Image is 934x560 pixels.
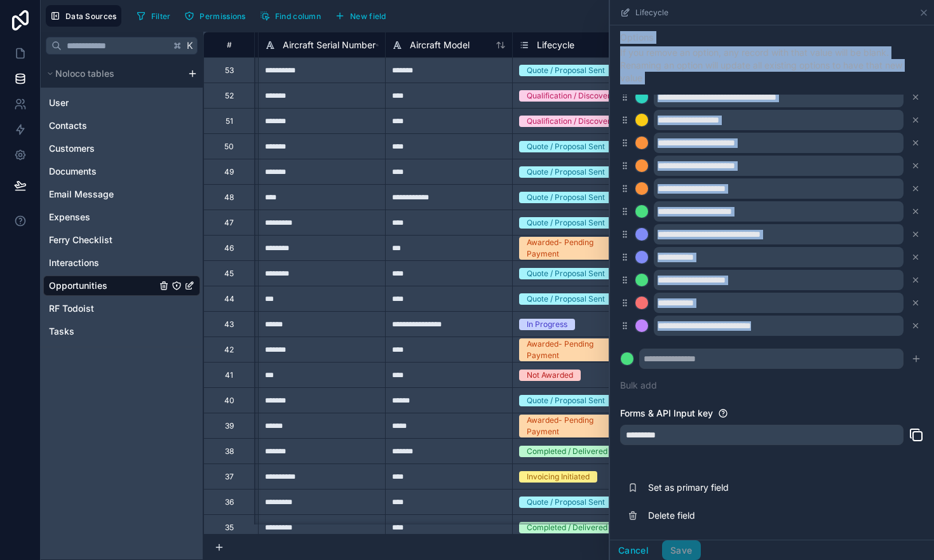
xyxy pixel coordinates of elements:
div: 40 [224,396,234,406]
button: Find column [255,6,325,25]
div: Awarded- Pending Payment [527,338,625,361]
div: Qualification / Discovery [527,116,615,127]
label: Options [620,31,924,44]
button: Delete field [620,502,924,530]
div: 51 [226,116,233,126]
div: Awarded- Pending Payment [527,237,625,260]
span: Delete field [648,509,831,522]
div: 52 [225,91,234,101]
div: 43 [224,319,234,330]
button: Permissions [180,6,250,25]
div: 41 [225,370,233,380]
div: 38 [225,446,234,457]
div: Quote / Proposal Sent [527,497,605,508]
div: 42 [224,345,234,355]
div: Not Awarded [527,370,573,381]
div: Quote / Proposal Sent [527,217,605,229]
span: Filter [151,11,171,21]
div: Quote / Proposal Sent [527,141,605,152]
span: Data Sources [65,11,117,21]
div: Quote / Proposal Sent [527,166,605,178]
div: Qualification / Discovery [527,90,615,102]
button: Data Sources [46,5,121,27]
div: 50 [224,142,234,152]
p: If you remove an option, any record with that value will be blank. Renaming an option will update... [620,46,924,84]
span: Aircraft Serial Number [283,39,376,51]
button: Bulk add [620,379,657,392]
a: Permissions [180,6,255,25]
div: 39 [225,421,234,431]
div: 53 [225,65,234,76]
div: Quote / Proposal Sent [527,268,605,279]
div: 36 [225,497,234,507]
span: Aircraft Model [410,39,470,51]
button: Filter [132,6,175,25]
button: Set as primary field [620,474,924,502]
div: Quote / Proposal Sent [527,293,605,305]
button: New field [330,6,391,25]
span: New field [350,11,386,21]
div: 48 [224,192,234,203]
div: Completed / Delivered [527,522,607,533]
div: Completed / Delivered [527,446,607,457]
div: 46 [224,243,234,253]
span: K [186,41,194,50]
div: 37 [225,472,234,482]
span: Set as primary field [648,481,831,494]
span: Find column [275,11,321,21]
div: Awarded- Pending Payment [527,415,625,437]
div: 44 [224,294,234,304]
div: Quote / Proposal Sent [527,192,605,203]
div: # [213,40,245,50]
div: Invoicing Initiated [527,471,590,483]
div: In Progress [527,319,567,330]
div: 45 [224,269,234,279]
span: Permissions [200,11,245,21]
div: Quote / Proposal Sent [527,65,605,76]
div: Quote / Proposal Sent [527,395,605,406]
span: Lifecycle [537,39,574,51]
div: 47 [224,218,234,228]
div: 49 [224,167,234,177]
div: 35 [225,523,234,533]
label: Forms & API Input key [620,407,713,420]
